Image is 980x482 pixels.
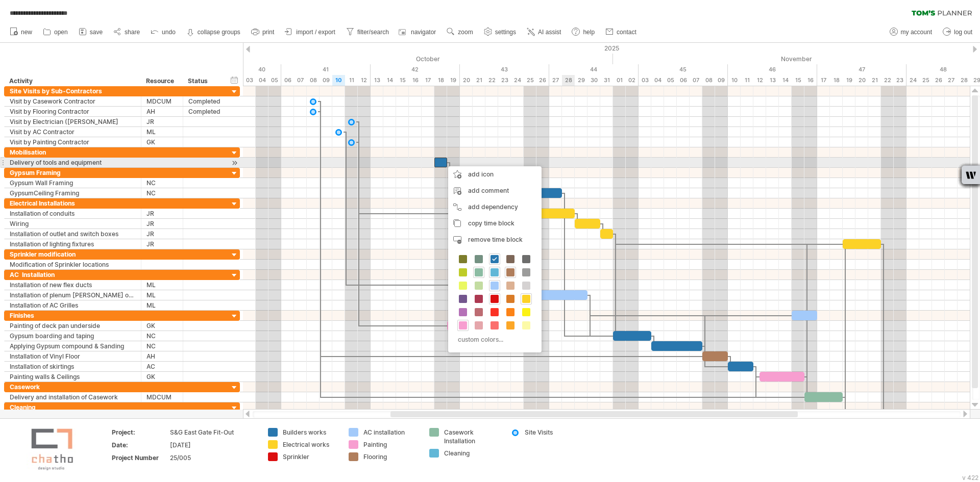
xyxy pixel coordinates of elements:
div: Wednesday, 8 October 2025 [307,75,320,86]
span: help [583,29,595,36]
div: JR [146,239,178,249]
div: Tuesday, 28 October 2025 [562,75,575,86]
div: Friday, 28 November 2025 [958,75,970,86]
div: Monday, 17 November 2025 [817,75,830,86]
span: share [125,29,140,36]
div: Friday, 10 October 2025 [332,75,345,86]
div: Electrical works [283,440,338,449]
div: Friday, 7 November 2025 [690,75,702,86]
div: Wednesday, 12 November 2025 [753,75,766,86]
div: Cleaning [10,402,136,412]
div: Monday, 27 October 2025 [549,75,562,86]
div: 47 [817,64,906,75]
div: Friday, 31 October 2025 [600,75,613,86]
span: open [54,29,68,36]
span: AI assist [538,29,561,36]
div: Sunday, 23 November 2025 [894,75,906,86]
div: AC Installation [10,270,136,280]
a: my account [887,26,935,39]
div: Installation of plenum [PERSON_NAME] on ceiling Frame [10,290,136,300]
div: Resource [146,76,177,86]
div: Monday, 6 October 2025 [281,75,294,86]
div: Delivery and installation of Casework [10,392,136,402]
div: NC [146,331,178,341]
div: Sunday, 12 October 2025 [358,75,371,86]
div: Date: [112,441,168,449]
div: Project Number [112,453,168,462]
div: Wiring [10,219,136,229]
div: Cleaning [444,449,500,458]
div: Monday, 13 October 2025 [371,75,383,86]
div: Sunday, 9 November 2025 [715,75,728,86]
div: NC [146,341,178,351]
div: 25/005 [170,453,256,462]
div: GK [146,372,178,382]
strong: collapse groups [198,29,240,36]
div: Thursday, 23 October 2025 [498,75,511,86]
a: import / export [282,26,338,39]
div: JR [146,117,178,126]
div: ML [146,300,178,310]
div: Wednesday, 15 October 2025 [396,75,409,86]
div: Visit by AC Contractor [10,127,136,137]
div: Installation of skirtings [10,362,136,371]
div: GypsumCeiling Framing [10,188,136,198]
a: filter/search [344,26,392,39]
div: ML [146,127,178,137]
div: Wednesday, 29 October 2025 [575,75,587,86]
div: scroll to activity [230,158,239,168]
div: Completed [188,107,224,116]
div: Casework [10,382,136,392]
div: 41 [281,64,371,75]
div: Wednesday, 22 October 2025 [485,75,498,86]
span: save [90,29,103,36]
a: zoom [444,26,476,39]
span: print [262,29,274,36]
div: Thursday, 6 November 2025 [677,75,690,86]
div: MDCUM [146,96,178,106]
div: Friday, 24 October 2025 [511,75,524,86]
span: remove time block [468,236,523,243]
div: Activity [9,76,135,86]
div: Flooring [363,452,419,461]
div: Modification of Sprinkler locations [10,260,136,269]
div: Friday, 17 October 2025 [422,75,434,86]
div: add dependency [448,199,542,215]
a: save [76,26,106,39]
div: Thursday, 20 November 2025 [855,75,868,86]
div: GK [146,137,178,147]
div: Painting of deck pan underside [10,321,136,331]
div: Tuesday, 7 October 2025 [294,75,307,86]
div: Visit by Casework Contractor [10,96,136,106]
div: Installation of outlet and switch boxes [10,229,136,239]
div: Monday, 20 October 2025 [460,75,473,86]
div: Saturday, 8 November 2025 [702,75,715,86]
div: Thursday, 13 November 2025 [766,75,779,86]
div: Monday, 24 November 2025 [906,75,919,86]
div: Friday, 3 October 2025 [243,75,256,86]
a: AI assist [524,26,564,39]
a: share [111,26,143,39]
span: filter/search [357,29,389,36]
div: JR [146,209,178,218]
div: Completed [188,96,224,106]
span: new [21,29,32,36]
div: Site Visits [525,428,580,437]
span: log out [954,29,972,36]
div: Gypsum Framing [10,168,136,177]
div: 45 [639,64,728,75]
div: Wednesday, 5 November 2025 [664,75,677,86]
span: navigator [411,29,436,36]
div: Sunday, 5 October 2025 [268,75,281,86]
div: Installation of Vinyl Floor [10,351,136,361]
div: Finishes [10,311,136,320]
a: collapse groups [184,26,243,39]
div: 46 [728,64,817,75]
div: Wednesday, 26 November 2025 [932,75,945,86]
div: Site Visits by Sub-Contractors [10,86,136,96]
span: settings [495,29,516,36]
div: Saturday, 18 October 2025 [434,75,447,86]
a: settings [481,26,519,39]
div: Applying Gypsum compound & Sanding [10,341,136,351]
a: undo [148,26,179,39]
